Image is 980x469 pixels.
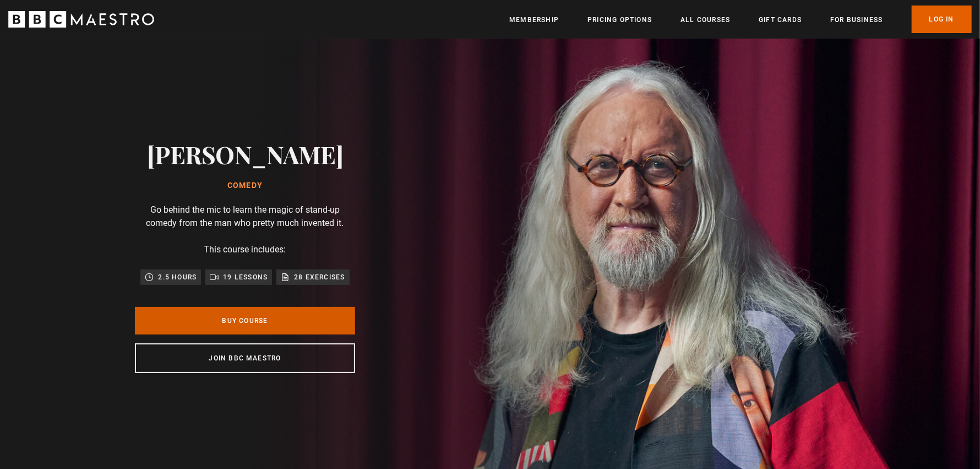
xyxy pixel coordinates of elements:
[759,14,802,25] a: Gift Cards
[912,6,972,33] a: Log In
[587,14,652,25] a: Pricing Options
[509,6,972,33] nav: Primary
[204,243,286,256] p: This course includes:
[147,140,344,168] h2: [PERSON_NAME]
[135,203,355,230] p: Go behind the mic to learn the magic of stand-up comedy from the man who pretty much invented it.
[223,272,268,283] p: 19 lessons
[830,14,883,25] a: For business
[158,272,197,283] p: 2.5 hours
[135,307,355,335] a: Buy Course
[509,14,559,25] a: Membership
[680,14,730,25] a: All Courses
[147,181,344,190] h1: Comedy
[8,11,154,28] svg: BBC Maestro
[135,343,355,373] a: Join BBC Maestro
[294,272,345,283] p: 28 exercises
